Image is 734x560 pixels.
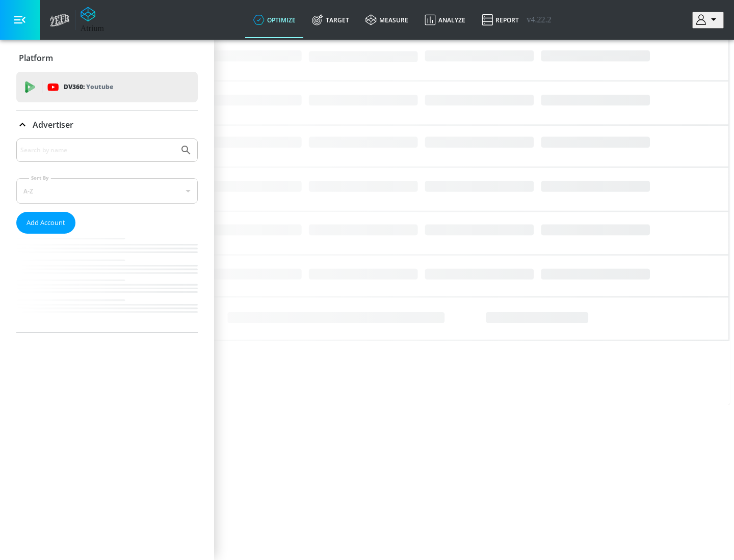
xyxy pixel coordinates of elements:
[86,81,113,92] p: Youtube
[16,178,198,204] div: A-Z
[16,138,198,332] div: Advertiser
[16,110,198,139] div: Advertiser
[527,15,552,24] span: v 4.22.2
[16,72,198,102] div: DV360: Youtube
[304,2,357,38] a: Target
[81,7,104,33] a: Atrium
[16,212,75,234] button: Add Account
[357,2,416,38] a: measure
[16,234,198,332] nav: list of Advertiser
[16,44,198,72] div: Platform
[33,119,73,130] p: Advertiser
[27,217,65,229] span: Add Account
[64,81,113,93] p: DV360:
[245,2,304,38] a: optimize
[29,175,51,181] label: Sort By
[81,24,104,33] div: Atrium
[20,144,175,157] input: Search by name
[19,52,53,64] p: Platform
[416,2,474,38] a: Analyze
[474,2,527,38] a: Report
